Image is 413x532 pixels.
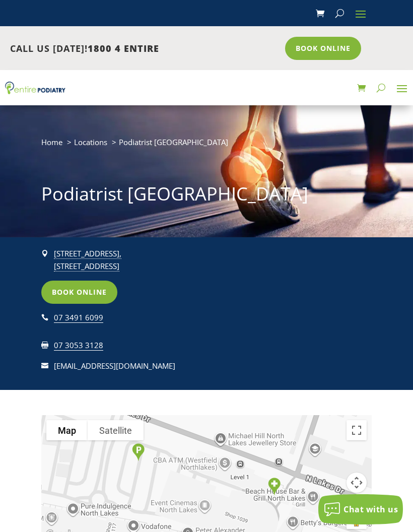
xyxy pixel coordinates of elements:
[54,361,175,371] a: [EMAIL_ADDRESS][DOMAIN_NAME]
[343,504,398,515] span: Chat with us
[41,314,48,321] span: 
[41,342,48,349] span: 
[119,137,228,147] span: Podiatrist [GEOGRAPHIC_DATA]
[41,137,62,147] a: Home
[347,473,367,493] button: Map camera controls
[41,136,372,156] nav: breadcrumb
[10,42,278,55] p: CALL US [DATE]!
[41,181,372,212] h1: Podiatrist [GEOGRAPHIC_DATA]
[285,37,361,60] a: Book Online
[41,362,48,369] span: 
[88,42,159,54] span: 1800 4 ENTIRE
[347,420,367,440] button: Toggle fullscreen view
[264,474,285,499] div: Entire Podiatry North Lakes Clinic
[46,420,88,440] button: Show street map
[128,439,149,465] div: Parking
[74,137,107,147] a: Locations
[41,281,117,304] a: Book Online
[318,494,403,524] button: Chat with us
[88,420,144,440] button: Show satellite imagery
[41,250,48,257] span: 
